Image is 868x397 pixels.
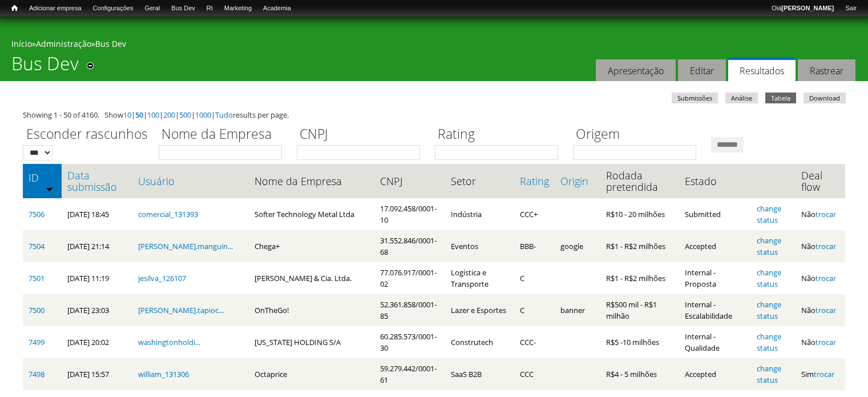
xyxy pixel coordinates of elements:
td: Softer Technology Metal Ltda [249,198,374,230]
a: trocar [815,241,836,251]
td: Lazer e Esportes [445,294,514,326]
img: ordem crescente [46,185,53,193]
h1: Bus Dev [11,53,79,81]
a: Resultados [728,57,796,82]
a: Olá[PERSON_NAME] [766,3,839,14]
a: 7500 [29,305,45,315]
td: Octaprice [249,358,374,390]
a: trocar [815,305,836,315]
a: [PERSON_NAME].tapioc... [138,305,224,315]
td: 77.076.917/0001-02 [374,262,445,294]
td: Internal - Escalabilidade [679,294,750,326]
a: Bus Dev [165,3,201,14]
a: Marketing [219,3,257,14]
a: Análise [725,93,758,103]
a: trocar [815,273,836,283]
a: 10 [123,110,131,120]
a: 100 [147,110,159,120]
a: 7504 [29,241,45,251]
a: Editar [678,59,726,82]
td: R$1 - R$2 milhões [600,262,679,294]
a: 7499 [29,337,45,347]
th: Rodada pretendida [600,164,679,198]
td: banner [555,294,600,326]
td: Não [796,198,845,230]
a: change status [757,363,781,385]
td: R$5 -10 milhões [600,326,679,358]
a: 500 [179,110,191,120]
td: Não [796,294,845,326]
td: Não [796,262,845,294]
a: jesilva_126107 [138,273,186,283]
a: comercial_131393 [138,209,198,219]
td: [PERSON_NAME] & Cia. Ltda. [249,262,374,294]
label: Rating [435,125,566,145]
td: R$4 - 5 milhões [600,358,679,390]
div: » » [11,38,857,53]
td: BBB- [514,230,555,262]
a: Tabela [765,93,796,103]
a: 50 [135,110,143,120]
strong: [PERSON_NAME] [781,5,834,11]
td: R$500 mil - R$1 milhão [600,294,679,326]
td: Construtech [445,326,514,358]
th: Nome da Empresa [249,164,374,198]
th: CNPJ [374,164,445,198]
a: washingtonholdi... [138,337,200,347]
td: OnTheGo! [249,294,374,326]
a: trocar [814,369,834,379]
td: Logística e Transporte [445,262,514,294]
th: Setor [445,164,514,198]
td: Submitted [679,198,750,230]
label: Esconder rascunhos [23,125,151,145]
a: Download [804,93,846,103]
th: Deal flow [796,164,845,198]
td: Indústria [445,198,514,230]
td: Sim [796,358,845,390]
a: 7506 [29,209,45,219]
a: Bus Dev [95,38,126,49]
a: 7501 [29,273,45,283]
td: SaaS B2B [445,358,514,390]
td: C [514,294,555,326]
a: trocar [815,337,836,347]
td: 52.361.858/0001-85 [374,294,445,326]
a: Sair [839,3,862,14]
a: Tudo [215,110,233,120]
span: Início [11,4,18,12]
a: Início [11,38,32,49]
a: Adicionar empresa [23,3,87,14]
td: R$1 - R$2 milhões [600,230,679,262]
a: Apresentação [596,59,676,82]
label: CNPJ [297,125,427,145]
a: 200 [163,110,175,120]
a: Academia [257,3,297,14]
a: [PERSON_NAME].manguin... [138,241,233,251]
a: Geral [139,3,165,14]
td: 60.285.573/0001-30 [374,326,445,358]
td: Internal - Qualidade [679,326,750,358]
td: [DATE] 20:02 [62,326,132,358]
td: CCC+ [514,198,555,230]
td: 17.092.458/0001-10 [374,198,445,230]
td: [DATE] 23:03 [62,294,132,326]
td: [DATE] 15:57 [62,358,132,390]
td: 31.552.846/0001-68 [374,230,445,262]
a: change status [757,331,781,353]
a: RI [201,3,219,14]
a: Origin [560,175,595,187]
td: Chega+ [249,230,374,262]
a: 7498 [29,369,45,379]
a: Rating [520,175,549,187]
a: change status [757,203,781,225]
a: Rastrear [798,59,855,82]
th: Estado [679,164,750,198]
td: CCC- [514,326,555,358]
a: Configurações [87,3,139,14]
td: CCC [514,358,555,390]
a: Data submissão [67,170,127,193]
a: change status [757,299,781,321]
td: Eventos [445,230,514,262]
a: Administração [36,38,91,49]
td: C [514,262,555,294]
